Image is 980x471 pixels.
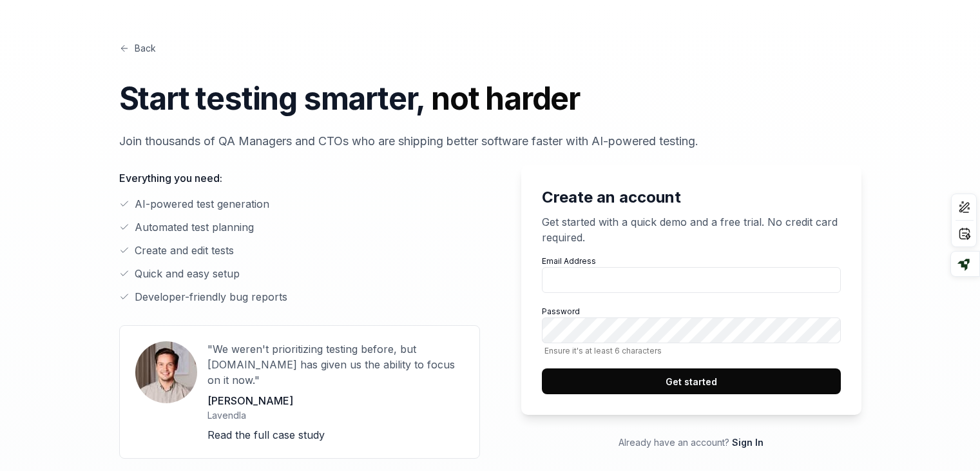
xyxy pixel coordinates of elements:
[135,341,197,403] img: User avatar
[207,393,464,408] p: [PERSON_NAME]
[207,408,464,422] p: Lavendla
[119,219,480,235] li: Automated test planning
[119,41,156,55] a: Back
[521,436,861,449] p: Already have an account?
[119,289,480,305] li: Developer-friendly bug reports
[119,196,480,212] li: AI-powered test generation
[119,75,861,122] h1: Start testing smarter,
[119,132,861,150] p: Join thousands of QA Managers and CTOs who are shipping better software faster with AI-powered te...
[732,437,764,448] a: Sign In
[207,428,325,441] a: Read the full case study
[542,317,841,343] input: PasswordEnsure it's at least 6 characters
[542,368,841,394] button: Get started
[119,266,480,281] li: Quick and easy setup
[542,214,841,245] p: Get started with a quick demo and a free trial. No credit card required.
[542,306,841,356] label: Password
[542,256,841,293] label: Email Address
[431,79,580,117] span: not harder
[207,341,464,388] p: "We weren't prioritizing testing before, but [DOMAIN_NAME] has given us the ability to focus on i...
[542,186,841,209] h2: Create an account
[542,346,841,356] span: Ensure it's at least 6 characters
[542,267,841,293] input: Email Address
[119,170,480,186] p: Everything you need:
[119,243,480,258] li: Create and edit tests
